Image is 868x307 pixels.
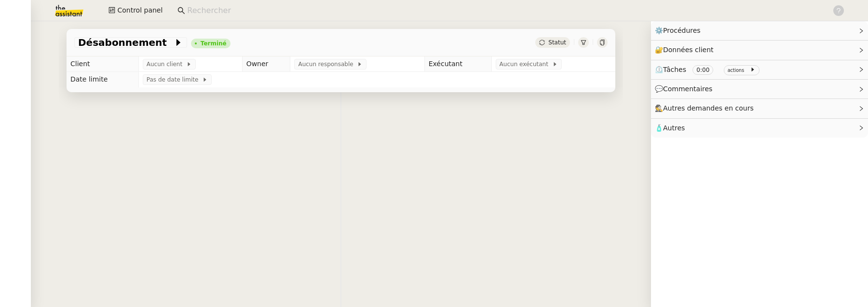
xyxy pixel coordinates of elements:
span: Aucun exécutant [500,59,552,69]
span: ⏲️ [655,66,763,73]
span: Statut [548,39,566,46]
span: 🧴 [655,124,685,132]
div: 🔐Données client [651,41,868,59]
span: Données client [663,46,714,54]
div: 💬Commentaires [651,80,868,98]
div: 🕵️Autres demandes en cours [651,99,868,118]
span: Autres demandes en cours [663,104,754,112]
td: Exécutant [424,56,491,72]
td: Owner [242,56,290,72]
span: Tâches [663,66,686,73]
span: 🕵️ [655,104,758,112]
button: Control panel [103,4,168,17]
td: Client [67,56,138,72]
span: Procédures [663,27,701,34]
span: Pas de date limite [147,75,202,84]
div: ⏲️Tâches 0:00 actions [651,60,868,79]
span: Désabonnement [78,38,174,47]
span: 🔐 [655,44,718,56]
input: Rechercher [187,4,822,17]
td: Date limite [67,72,138,87]
div: 🧴Autres [651,119,868,138]
nz-tag: 0:00 [692,65,713,75]
span: Aucun responsable [298,59,357,69]
span: Autres [663,124,685,132]
span: Commentaires [663,85,712,93]
div: Terminé [201,41,227,46]
span: ⚙️ [655,25,705,36]
span: 💬 [655,85,717,93]
span: Aucun client [147,59,186,69]
div: ⚙️Procédures [651,21,868,40]
span: Control panel [117,5,163,16]
small: actions [728,68,745,73]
